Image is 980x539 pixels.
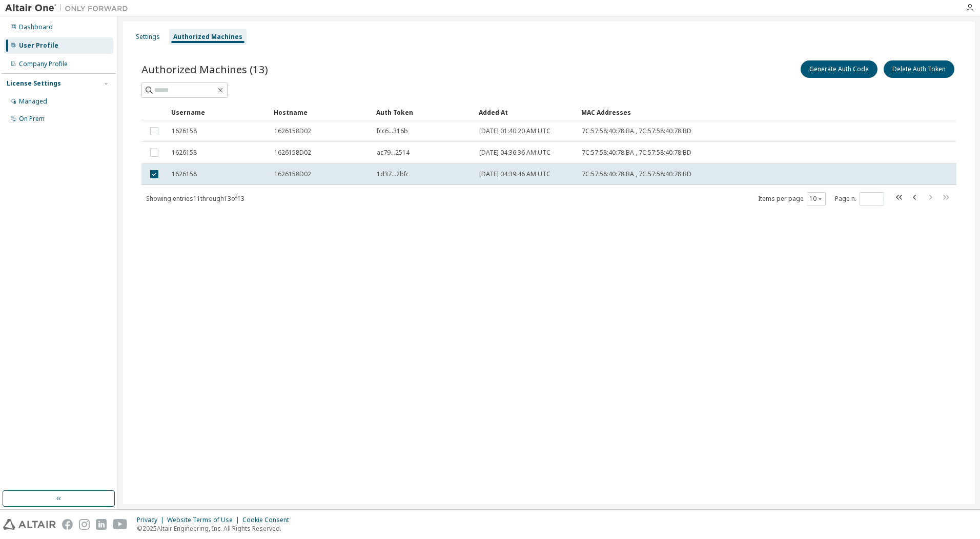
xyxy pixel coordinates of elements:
button: Delete Auth Token [884,60,954,78]
div: MAC Addresses [581,104,852,120]
p: © 2025 Altair Engineering, Inc. All Rights Reserved. [137,524,295,533]
span: 7C:57:58:40:78:BA , 7C:57:58:40:78:BD [582,170,691,178]
span: 1626158D02 [274,127,311,135]
span: ac79...2514 [377,149,410,157]
img: Altair One [5,3,133,13]
span: Page n. [835,192,884,205]
img: linkedin.svg [96,519,107,530]
div: Dashboard [19,23,53,31]
span: Authorized Machines (13) [141,62,268,76]
div: Hostname [274,104,368,120]
div: Username [171,104,266,120]
span: 7C:57:58:40:78:BA , 7C:57:58:40:78:BD [582,149,691,157]
span: fcc6...316b [377,127,408,135]
div: Privacy [137,516,167,524]
img: altair_logo.svg [3,519,56,530]
div: Auth Token [376,104,471,120]
span: 1626158 [172,127,197,135]
img: instagram.svg [79,519,90,530]
img: youtube.svg [113,519,128,530]
span: 7C:57:58:40:78:BA , 7C:57:58:40:78:BD [582,127,691,135]
div: Added At [479,104,573,120]
span: 1626158 [172,170,197,178]
span: 1626158D02 [274,149,311,157]
span: [DATE] 01:40:20 AM UTC [479,127,550,135]
div: Cookie Consent [242,516,295,524]
div: Website Terms of Use [167,516,242,524]
span: [DATE] 04:39:46 AM UTC [479,170,550,178]
div: Settings [136,33,160,41]
span: [DATE] 04:36:36 AM UTC [479,149,550,157]
div: On Prem [19,115,45,123]
div: Managed [19,97,47,106]
span: Items per page [758,192,826,205]
div: User Profile [19,42,58,50]
button: Generate Auth Code [801,60,877,78]
span: 1626158D02 [274,170,311,178]
span: Showing entries 11 through 13 of 13 [146,194,244,203]
div: License Settings [7,79,61,88]
button: 10 [809,195,823,203]
div: Authorized Machines [173,33,242,41]
img: facebook.svg [62,519,73,530]
span: 1626158 [172,149,197,157]
span: 1d37...2bfc [377,170,409,178]
div: Company Profile [19,60,68,68]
